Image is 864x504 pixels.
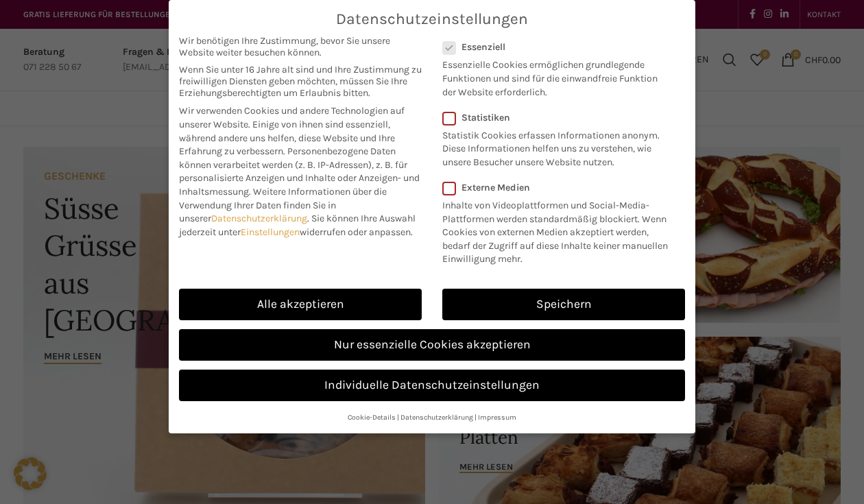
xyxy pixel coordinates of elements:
label: Essenziell [442,41,667,53]
span: Wir verwenden Cookies und andere Technologien auf unserer Website. Einige von ihnen sind essenzie... [179,105,405,157]
label: Externe Medien [442,182,676,193]
a: Cookie-Details [348,413,396,422]
span: Weitere Informationen über die Verwendung Ihrer Daten finden Sie in unserer . [179,186,387,224]
a: Datenschutzerklärung [211,213,307,224]
a: Nur essenzielle Cookies akzeptieren [179,329,685,361]
span: Sie können Ihre Auswahl jederzeit unter widerrufen oder anpassen. [179,213,416,238]
span: Personenbezogene Daten können verarbeitet werden (z. B. IP-Adressen), z. B. für personalisierte A... [179,145,420,197]
a: Datenschutzerklärung [400,413,473,422]
p: Essenzielle Cookies ermöglichen grundlegende Funktionen und sind für die einwandfreie Funktion de... [442,53,667,99]
a: Alle akzeptieren [179,289,422,320]
span: Datenschutzeinstellungen [336,10,528,28]
p: Inhalte von Videoplattformen und Social-Media-Plattformen werden standardmäßig blockiert. Wenn Co... [442,193,676,266]
a: Impressum [478,413,516,422]
span: Wenn Sie unter 16 Jahre alt sind und Ihre Zustimmung zu freiwilligen Diensten geben möchten, müss... [179,64,422,99]
label: Statistiken [442,112,667,123]
a: Speichern [442,289,685,320]
span: Wir benötigen Ihre Zustimmung, bevor Sie unsere Website weiter besuchen können. [179,35,422,58]
a: Einstellungen [241,226,300,238]
a: Individuelle Datenschutzeinstellungen [179,370,685,401]
p: Statistik Cookies erfassen Informationen anonym. Diese Informationen helfen uns zu verstehen, wie... [442,123,667,169]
